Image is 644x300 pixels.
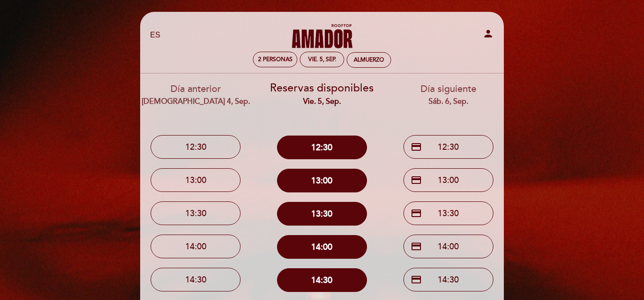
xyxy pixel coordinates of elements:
div: [DEMOGRAPHIC_DATA] 4, sep. [140,96,252,107]
button: credit_card 12:30 [403,135,493,159]
button: credit_card 13:30 [403,201,493,225]
div: Almuerzo [354,56,384,64]
span: credit_card [411,274,422,285]
button: 13:00 [151,168,241,192]
button: person [483,28,494,43]
span: 2 personas [258,56,293,63]
i: person [483,28,494,39]
div: Día anterior [140,82,252,107]
button: credit_card 14:30 [403,268,493,291]
div: vie. 5, sep. [308,56,336,63]
button: 13:30 [151,201,241,225]
button: 13:00 [277,169,367,192]
button: 12:30 [277,136,367,159]
div: Reservas disponibles [266,81,378,107]
button: 13:30 [277,202,367,226]
span: credit_card [411,241,422,252]
div: sáb. 6, sep. [392,96,504,107]
span: credit_card [411,208,422,219]
button: credit_card 14:00 [403,235,493,258]
button: credit_card 13:00 [403,168,493,192]
a: [PERSON_NAME] Rooftop [263,22,381,48]
button: 12:30 [151,135,241,159]
div: Día siguiente [392,82,504,107]
span: credit_card [411,174,422,186]
button: 14:30 [277,268,367,292]
div: vie. 5, sep. [266,96,378,107]
button: 14:00 [151,235,241,258]
button: 14:00 [277,235,367,259]
span: credit_card [411,141,422,153]
button: 14:30 [151,268,241,291]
